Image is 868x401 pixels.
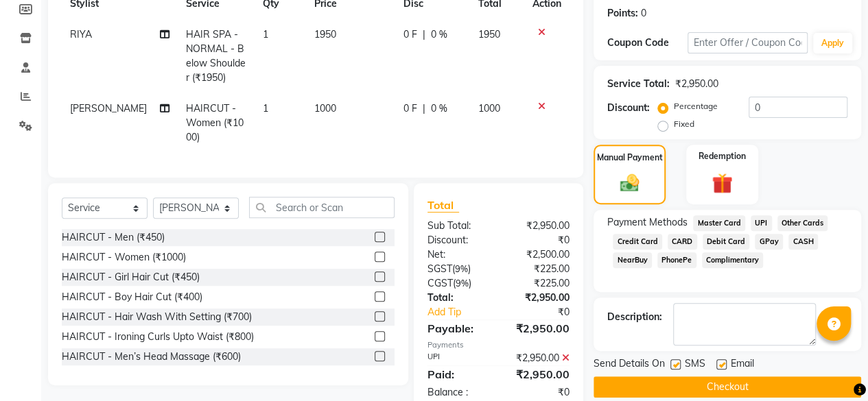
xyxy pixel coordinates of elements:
span: PhonePe [657,252,696,268]
div: 0 [641,6,646,21]
div: HAIRCUT - Women (₹1000) [62,250,186,265]
span: Email [731,356,754,374]
span: | [423,101,425,116]
span: NearBuy [613,252,652,268]
a: Add Tip [417,305,512,319]
span: 1 [263,28,268,40]
div: Net: [417,247,499,262]
div: ₹2,950.00 [498,320,580,337]
div: ₹2,950.00 [498,291,580,305]
input: Enter Offer / Coupon Code [688,32,808,53]
span: [PERSON_NAME] [70,102,147,114]
div: HAIRCUT - Girl Hair Cut (₹450) [62,270,200,284]
span: Send Details On [594,356,665,374]
div: HAIRCUT - Men’s Head Massage (₹600) [62,350,241,364]
div: ( ) [417,276,499,291]
label: Manual Payment [597,151,663,164]
div: UPI [417,351,499,365]
div: Coupon Code [607,36,688,50]
span: GPay [755,234,783,250]
span: 1000 [314,102,336,114]
div: ₹225.00 [498,262,580,276]
div: Total: [417,291,499,305]
span: 1 [263,102,268,114]
div: HAIRCUT - Hair Wash With Setting (₹700) [62,310,252,324]
div: ₹2,950.00 [675,77,718,91]
div: HAIRCUT - Men (₹450) [62,230,165,245]
div: Service Total: [607,77,670,91]
span: Complimentary [702,252,764,268]
div: Sub Total: [417,219,499,233]
span: 9% [456,278,469,289]
span: Master Card [693,215,745,231]
div: Description: [607,310,662,324]
span: 0 % [431,101,447,116]
span: 1000 [478,102,500,114]
span: 1950 [314,28,336,40]
button: Checkout [594,376,861,398]
span: CASH [788,234,818,250]
span: UPI [751,215,772,231]
span: 9% [455,263,468,274]
div: Discount: [417,233,499,247]
div: ₹0 [498,385,580,400]
div: Paid: [417,366,499,382]
span: Total [427,198,459,212]
div: ₹2,950.00 [498,366,580,382]
span: 0 % [431,27,447,42]
div: ₹2,500.00 [498,247,580,262]
div: ₹0 [498,233,580,247]
span: HAIR SPA - NORMAL - Below Shoulder (₹1950) [186,28,246,84]
div: Payments [427,339,570,351]
span: 0 F [403,27,417,42]
span: 0 F [403,101,417,116]
span: SGST [427,263,452,275]
span: Other Cards [777,215,828,231]
div: ₹2,950.00 [498,351,580,365]
div: Discount: [607,101,650,115]
div: Payable: [417,320,499,337]
button: Apply [813,33,852,53]
label: Fixed [674,118,694,130]
span: Payment Methods [607,215,688,230]
div: ₹2,950.00 [498,219,580,233]
div: HAIRCUT - Boy Hair Cut (₹400) [62,290,202,304]
div: ₹225.00 [498,276,580,291]
div: HAIRCUT - Ironing Curls Upto Waist (₹800) [62,330,254,344]
input: Search or Scan [249,197,395,218]
div: ( ) [417,262,499,276]
span: CGST [427,277,453,289]
div: Points: [607,6,638,21]
label: Redemption [699,150,746,162]
span: RIYA [70,28,92,40]
div: ₹0 [512,305,580,319]
div: Balance : [417,385,499,400]
span: SMS [685,356,705,374]
span: 1950 [478,28,500,40]
span: Debit Card [703,234,750,250]
span: Credit Card [613,234,662,250]
img: _gift.svg [705,171,739,196]
span: HAIRCUT - Women (₹1000) [186,102,244,143]
label: Percentage [674,100,718,112]
img: _cash.svg [614,172,646,194]
span: CARD [668,234,697,250]
span: | [423,27,425,42]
